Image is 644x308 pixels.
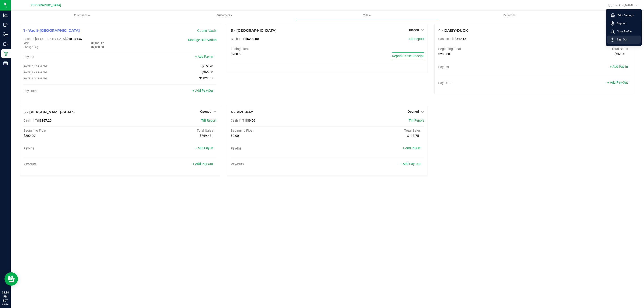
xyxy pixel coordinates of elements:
span: 5 - [PERSON_NAME]-SEALS [23,110,74,114]
span: 6 - PRE-PAY [231,110,253,114]
span: Cash In Till [438,37,455,41]
a: Deliveries [438,11,581,20]
div: Pay-Outs [23,162,120,167]
span: [GEOGRAPHIC_DATA] [30,3,61,7]
inline-svg: Outbound [3,42,8,46]
span: $679.90 [201,64,213,68]
a: + Add Pay-Out [400,162,421,166]
span: 4 - DAISY-DUCK [438,28,468,33]
div: Pay-Ins [231,147,327,151]
span: Main: [23,42,30,45]
div: Pay-Ins [23,55,120,59]
span: Print Settings [615,13,634,18]
span: $1,822.37 [199,76,213,80]
button: Reprint Close Receipt [392,52,424,60]
span: $361.45 [614,52,626,56]
p: 08/24 [2,303,9,306]
span: [DATE] 8:34 PM EDT [23,77,47,80]
div: Ending Float [231,47,327,51]
inline-svg: Inventory [3,32,8,37]
span: $0.00 [231,134,239,138]
li: Sign Out [607,36,641,44]
span: Change Bag: [23,46,39,49]
span: $2,000.00 [91,45,104,49]
span: $517.45 [455,37,466,41]
span: Opened [408,110,419,113]
span: $200.00 [247,37,259,41]
p: 03:30 PM EDT [2,291,9,303]
div: Beginning Float [231,129,327,133]
span: $867.20 [40,119,51,122]
a: + Add Pay-In [195,55,213,59]
span: Reprint Close Receipt [392,54,424,58]
a: + Add Pay-In [195,146,213,150]
span: $200.00 [23,134,35,138]
span: $117.75 [407,134,419,138]
div: Pay-Outs [23,89,120,93]
span: 1 - Vault-[GEOGRAPHIC_DATA] [23,28,80,33]
span: Tills [296,13,438,17]
span: $0.00 [247,119,255,122]
span: [DATE] 8:41 PM EDT [23,71,47,74]
span: $769.45 [200,134,211,138]
span: Cash In Till [231,119,247,122]
iframe: Resource center [4,272,18,286]
span: Closed [409,28,419,32]
a: Tills [296,11,438,20]
span: $200.00 [231,52,242,56]
a: Customers [153,11,296,20]
span: Cash In [GEOGRAPHIC_DATA]: [23,37,66,41]
div: Pay-Outs [231,162,327,167]
a: Till Report [201,119,216,122]
span: Opened [200,110,211,113]
span: $966.00 [201,70,213,74]
inline-svg: Inbound [3,23,8,27]
span: Hi, [PERSON_NAME]! [606,3,636,7]
span: $10,871.47 [66,37,83,41]
div: Total Sales [535,47,631,51]
a: Till Report [409,119,424,122]
span: Customers [153,13,295,17]
span: 3 - [GEOGRAPHIC_DATA] [231,28,277,33]
div: Beginning Float [438,47,535,51]
span: Deliveries [497,13,522,17]
a: + Add Pay-Out [193,89,213,93]
a: + Add Pay-In [402,146,421,150]
a: Count Vault [197,29,216,33]
span: $8,871.47 [91,41,104,45]
span: Your Profile [615,29,631,34]
a: + Add Pay-Out [607,81,628,84]
span: Cash In Till [23,119,40,122]
inline-svg: Analytics [3,13,8,17]
a: Purchases [11,11,153,20]
a: Support [611,21,639,26]
span: Support [614,21,627,26]
div: Total Sales [120,129,217,133]
div: Pay-Ins [23,147,120,151]
div: Beginning Float [23,129,120,133]
span: Sign Out [614,37,627,42]
div: Total Sales [327,129,424,133]
span: $200.00 [438,52,450,56]
a: Till Report [409,37,424,41]
inline-svg: Reports [3,61,8,65]
span: Cash In Till [231,37,247,41]
a: + Add Pay-In [610,65,628,69]
a: Manage Sub-Vaults [188,38,216,42]
span: Purchases [11,13,153,17]
div: Pay-Outs [438,81,535,85]
a: + Add Pay-Out [193,162,213,166]
inline-svg: Retail [3,51,8,56]
div: Pay-Ins [438,65,535,69]
span: [DATE] 3:25 PM EDT [23,65,47,68]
